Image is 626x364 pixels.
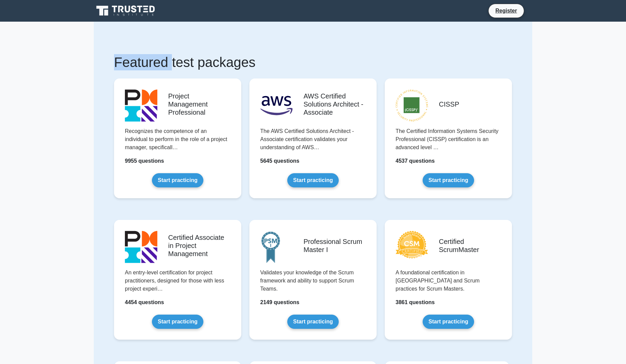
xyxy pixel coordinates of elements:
[114,54,512,70] h1: Featured test packages
[152,315,203,329] a: Start practicing
[152,173,203,187] a: Start practicing
[287,173,338,187] a: Start practicing
[491,6,521,15] a: Register
[423,315,474,329] a: Start practicing
[423,173,474,187] a: Start practicing
[287,315,338,329] a: Start practicing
